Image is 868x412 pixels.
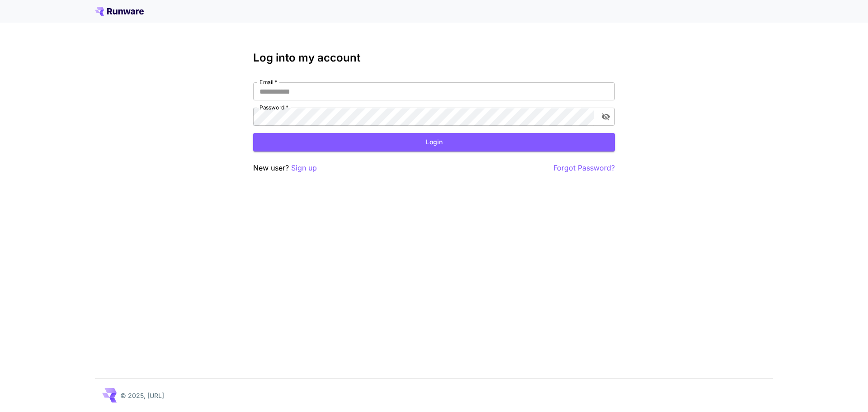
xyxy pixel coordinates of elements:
[291,162,317,174] button: Sign up
[553,162,615,174] button: Forgot Password?
[253,52,615,64] h3: Log into my account
[253,133,615,152] button: Login
[120,391,164,400] p: © 2025, [URL]
[259,78,277,86] label: Email
[598,109,614,125] button: toggle password visibility
[259,104,288,111] label: Password
[253,162,317,174] p: New user?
